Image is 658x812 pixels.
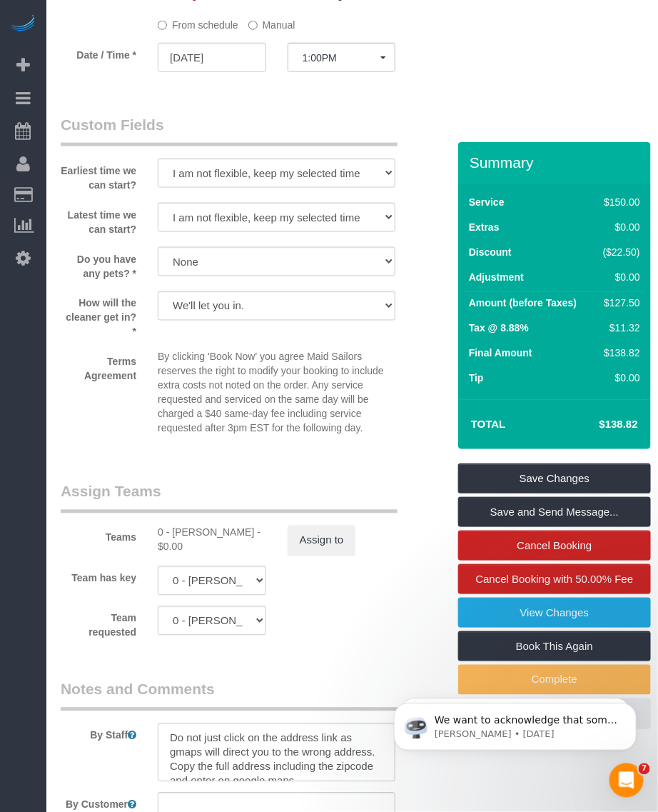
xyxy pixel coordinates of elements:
[373,673,658,773] iframe: Intercom notifications message
[469,296,577,310] label: Amount (before Taxes)
[598,371,641,385] div: $0.00
[470,154,644,171] h3: Summary
[158,350,395,436] p: By clicking 'Book Now' you agree Maid Sailors reserves the right to modify your booking to includ...
[639,763,650,775] span: 7
[458,497,651,527] a: Save and Send Message...
[609,763,644,798] iframe: Intercom live chat
[50,43,147,62] label: Date / Time *
[469,220,500,234] label: Extras
[50,247,147,281] label: Do you have any pets? *
[50,203,147,236] label: Latest time we can start?
[476,573,634,585] span: Cancel Booking with 50.00% Fee
[61,481,398,513] legend: Assign Teams
[248,21,258,30] input: Manual
[557,418,638,431] h4: $138.82
[469,346,532,360] label: Final Amount
[469,245,512,259] label: Discount
[458,631,651,661] a: Book This Again
[598,346,641,360] div: $138.82
[598,220,641,234] div: $0.00
[288,526,356,556] button: Assign to
[50,606,147,640] label: Team requested
[62,41,246,237] span: We want to acknowledge that some users may be experiencing lag or slower performance in our softw...
[50,526,147,545] label: Teams
[469,371,484,385] label: Tip
[458,598,651,628] a: View Changes
[9,14,37,34] img: Automaid Logo
[598,245,641,259] div: ($22.50)
[61,114,398,146] legend: Custom Fields
[50,291,147,339] label: How will the cleaner get in? *
[248,13,295,32] label: Manual
[471,418,506,430] strong: Total
[469,270,524,284] label: Adjustment
[303,52,381,64] span: 1:00PM
[288,43,396,72] button: 1:00PM
[50,793,147,812] label: By Customer
[598,270,641,284] div: $0.00
[158,21,167,30] input: From schedule
[158,526,266,554] div: 0 hours x $17.00/hour
[598,321,641,335] div: $11.32
[598,195,641,209] div: $150.00
[50,566,147,586] label: Team has key
[62,55,246,68] p: Message from Ellie, sent 1w ago
[469,321,529,335] label: Tax @ 8.88%
[50,350,147,384] label: Terms Agreement
[458,564,651,594] a: Cancel Booking with 50.00% Fee
[158,43,266,72] input: MM/DD/YYYY
[61,679,398,711] legend: Notes and Comments
[50,159,147,192] label: Earliest time we can start?
[458,531,651,561] a: Cancel Booking
[50,723,147,743] label: By Staff
[469,195,505,209] label: Service
[158,13,238,32] label: From schedule
[458,463,651,493] a: Save Changes
[598,296,641,310] div: $127.50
